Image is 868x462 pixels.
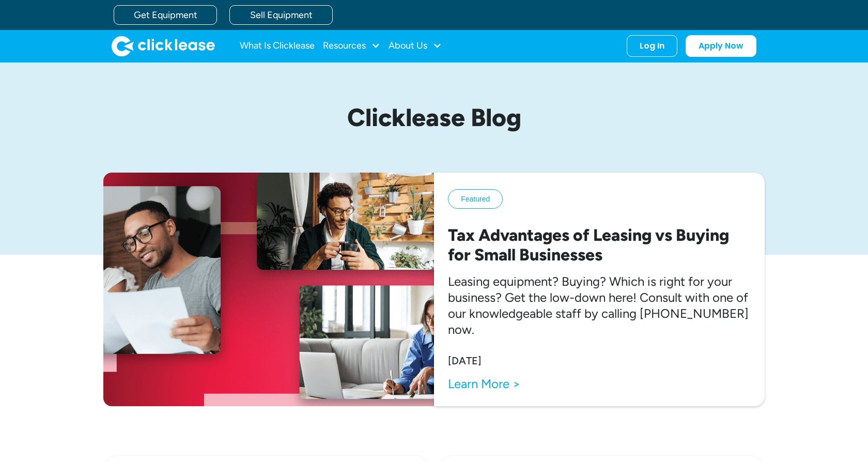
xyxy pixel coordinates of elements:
p: Leasing equipment? Buying? Which is right for your business? Get the low-down here! Consult with ... [448,273,751,338]
a: What Is Clicklease [240,36,315,56]
div: [DATE] [448,354,482,367]
h2: Tax Advantages of Leasing vs Buying for Small Businesses [448,225,751,265]
a: Sell Equipment [229,5,333,25]
div: Resources [323,36,380,56]
h1: Clicklease Blog [191,104,677,131]
a: home [112,36,215,56]
a: Apply Now [686,35,756,57]
div: About Us [389,36,442,56]
div: Log In [640,41,664,51]
a: Get Equipment [114,5,217,25]
img: Clicklease logo [112,36,215,56]
a: Learn More > [448,376,520,392]
div: Featured [461,194,490,204]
